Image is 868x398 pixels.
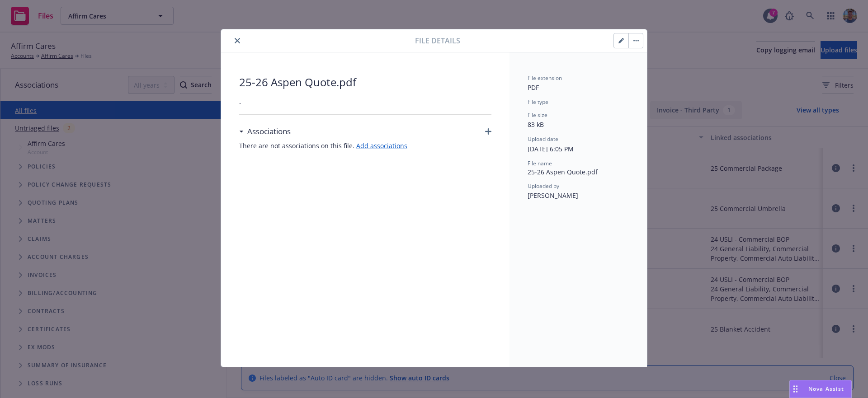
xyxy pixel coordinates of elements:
[528,120,544,129] span: 83 kB
[528,182,559,190] span: Uploaded by
[239,141,491,150] span: There are not associations on this file.
[528,135,558,143] span: Upload date
[528,83,539,92] span: PDF
[356,141,407,150] a: Add associations
[239,126,291,137] div: Associations
[528,159,552,167] span: File name
[528,167,629,177] span: 25-26 Aspen Quote.pdf
[528,98,548,106] span: File type
[247,126,291,137] h3: Associations
[528,191,578,200] span: [PERSON_NAME]
[528,74,562,82] span: File extension
[239,98,491,107] span: -
[790,380,801,398] div: Drag to move
[528,111,547,119] span: File size
[789,380,852,398] button: Nova Assist
[808,385,844,393] span: Nova Assist
[415,35,460,46] span: File details
[232,35,243,46] button: close
[239,74,491,90] span: 25-26 Aspen Quote.pdf
[528,145,574,153] span: [DATE] 6:05 PM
